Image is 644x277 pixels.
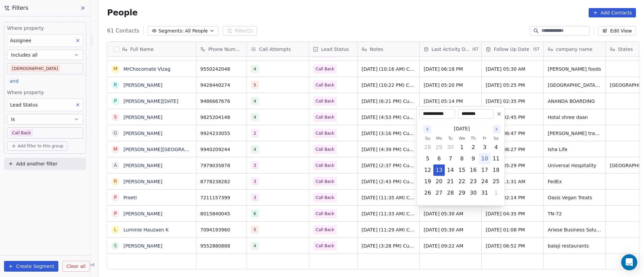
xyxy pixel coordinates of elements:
button: Sunday, October 19th, 2025 [422,176,433,187]
button: Monday, October 6th, 2025 [434,153,444,164]
button: Tuesday, October 7th, 2025 [445,153,456,164]
th: Saturday [490,135,502,142]
button: Thursday, October 16th, 2025 [468,165,479,176]
button: Friday, October 31st, 2025 [479,188,490,198]
button: Saturday, October 4th, 2025 [491,142,501,153]
button: Monday, October 27th, 2025 [434,188,444,198]
button: Monday, October 13th, 2025, selected [434,165,444,176]
button: Sunday, October 5th, 2025 [422,153,433,164]
button: Saturday, November 1st, 2025 [491,188,501,198]
button: Tuesday, October 14th, 2025 [445,165,456,176]
th: Sunday [422,135,433,142]
button: Monday, September 29th, 2025 [434,142,444,153]
button: Friday, October 3rd, 2025 [479,142,490,153]
button: Sunday, September 28th, 2025 [422,142,433,153]
button: Wednesday, October 1st, 2025 [457,142,467,153]
button: Tuesday, October 28th, 2025 [445,188,456,198]
button: Friday, October 24th, 2025 [479,176,490,187]
button: Friday, October 17th, 2025 [479,165,490,176]
button: Saturday, October 11th, 2025 [491,153,501,164]
button: Wednesday, October 8th, 2025 [457,153,467,164]
button: Thursday, October 30th, 2025 [468,188,479,198]
button: Tuesday, October 21st, 2025 [445,176,456,187]
th: Thursday [468,135,479,142]
span: [DATE] [454,125,470,132]
button: Thursday, October 2nd, 2025 [468,142,479,153]
table: October 2025 [422,135,502,199]
button: Thursday, October 23rd, 2025 [468,176,479,187]
button: Sunday, October 26th, 2025 [422,188,433,198]
button: Wednesday, October 29th, 2025 [457,188,467,198]
button: Today, Friday, October 10th, 2025 [479,153,490,164]
button: Go to the Next Month [492,125,500,133]
button: Wednesday, October 15th, 2025 [457,165,467,176]
th: Tuesday [445,135,456,142]
button: Wednesday, October 22nd, 2025 [457,176,467,187]
button: Saturday, October 18th, 2025 [491,165,501,176]
button: Saturday, October 25th, 2025 [491,176,501,187]
th: Friday [479,135,490,142]
button: Go to the Previous Month [423,125,431,133]
button: Monday, October 20th, 2025 [434,176,444,187]
button: Sunday, October 12th, 2025 [422,165,433,176]
button: Tuesday, September 30th, 2025 [445,142,456,153]
button: Thursday, October 9th, 2025 [468,153,479,164]
th: Wednesday [456,135,468,142]
th: Monday [433,135,445,142]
